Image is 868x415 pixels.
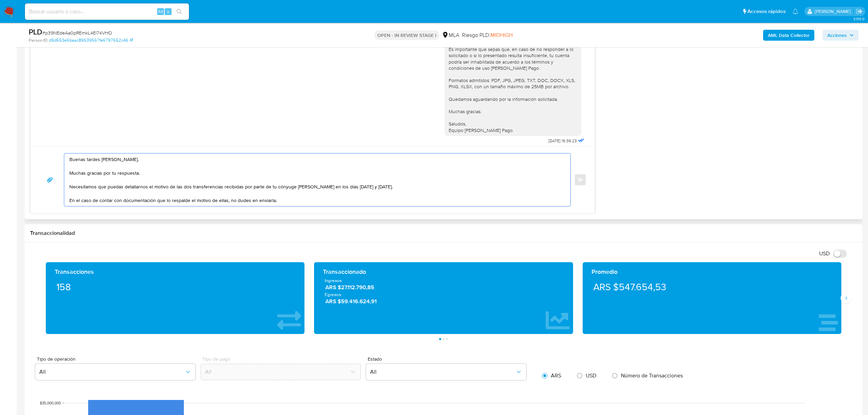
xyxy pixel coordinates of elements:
span: MIDHIGH [490,31,513,39]
a: d9d653e6baac89539567fe6797652c46 [49,37,133,43]
p: roxana.vasquez@mercadolibre.com [815,8,853,15]
a: Salir [856,8,863,15]
span: Alt [158,8,163,15]
span: Accesos rápidos [747,8,786,15]
input: Buscar usuario o caso... [25,7,189,16]
span: [DATE] 16:36:23 [548,138,577,144]
button: AML Data Collector [763,30,814,41]
span: Acciones [827,30,847,41]
span: 3.156.0 [853,16,865,22]
button: search-icon [172,7,186,16]
span: s [167,8,169,15]
button: Acciones [823,30,858,41]
h1: Transaccionalidad [30,230,857,237]
span: # p39NEdeAa0pREmkL4El74VHO [42,29,112,36]
div: MLA [442,31,459,39]
b: AML Data Collector [768,30,810,41]
b: Person ID [29,37,48,43]
a: Notificaciones [792,9,798,14]
p: OPEN - IN REVIEW STAGE I [375,30,439,40]
textarea: Buenas tardes [PERSON_NAME]. Muchas gracias por tu respuesta. Necesitamos que puedas detallarnos ... [69,153,562,206]
b: PLD [29,26,42,37]
span: Riesgo PLD: [462,31,513,39]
